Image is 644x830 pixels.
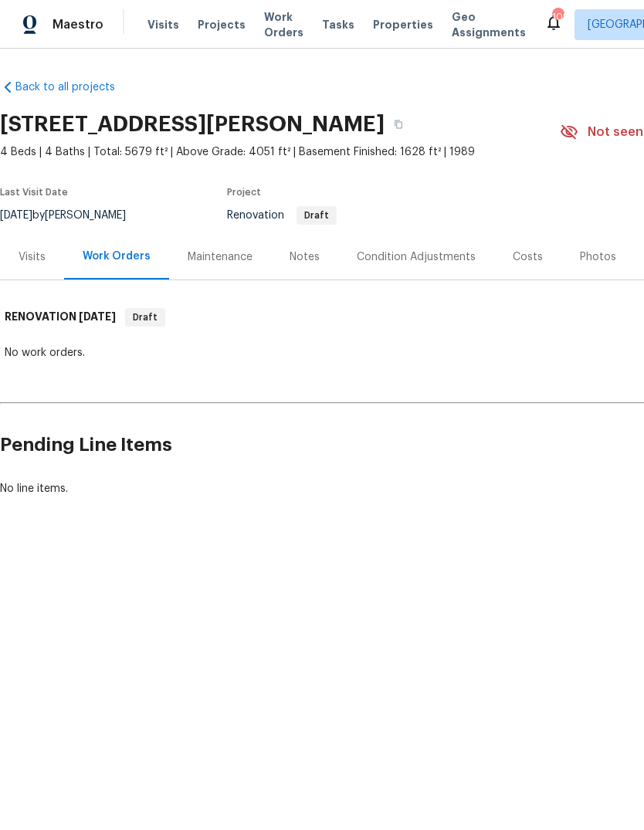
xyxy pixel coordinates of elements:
span: Geo Assignments [452,9,526,40]
span: Maestro [53,17,103,32]
span: Draft [298,211,335,220]
span: Projects [198,17,246,32]
div: Maintenance [188,249,253,265]
h6: RENOVATION [5,308,116,327]
span: Properties [373,17,433,32]
div: Visits [19,249,46,265]
span: Draft [127,310,164,325]
span: Visits [147,17,179,32]
div: Costs [513,249,543,265]
div: Condition Adjustments [357,249,476,265]
span: Renovation [227,210,337,221]
button: Copy Address [385,110,412,138]
span: [DATE] [79,311,116,322]
div: Work Orders [83,249,151,264]
div: Photos [580,249,616,265]
div: Notes [290,249,320,265]
span: Project [227,188,261,197]
span: Tasks [322,19,354,30]
span: Work Orders [264,9,303,40]
div: 109 [552,9,563,25]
